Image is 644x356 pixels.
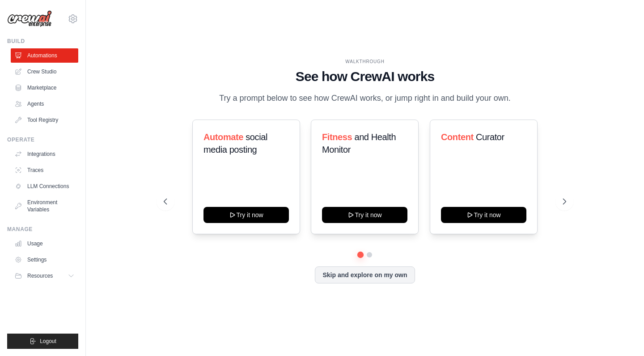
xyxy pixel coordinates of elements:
[7,334,78,349] button: Logout
[27,272,53,279] span: Resources
[11,236,78,251] a: Usage
[322,132,352,142] span: Fitness
[11,81,78,95] a: Marketplace
[315,266,415,283] button: Skip and explore on my own
[441,207,526,223] button: Try it now
[11,64,78,79] a: Crew Studio
[441,132,474,142] span: Content
[11,163,78,177] a: Traces
[7,38,78,45] div: Build
[11,195,78,217] a: Environment Variables
[164,69,566,85] h1: See how CrewAI works
[203,207,289,223] button: Try it now
[11,179,78,193] a: LLM Connections
[164,58,566,65] div: WALKTHROUGH
[322,132,396,154] span: and Health Monitor
[7,136,78,143] div: Operate
[40,338,56,345] span: Logout
[11,269,78,283] button: Resources
[11,253,78,267] a: Settings
[11,48,78,63] a: Automations
[11,113,78,127] a: Tool Registry
[11,147,78,161] a: Integrations
[322,207,407,223] button: Try it now
[11,97,78,111] a: Agents
[7,226,78,233] div: Manage
[203,132,267,154] span: social media posting
[7,10,52,27] img: Logo
[475,132,504,142] span: Curator
[203,132,243,142] span: Automate
[215,92,515,105] p: Try a prompt below to see how CrewAI works, or jump right in and build your own.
